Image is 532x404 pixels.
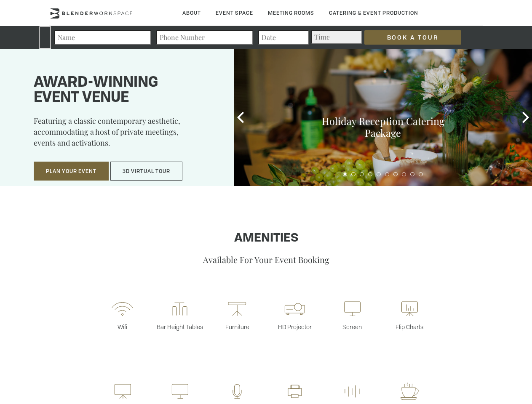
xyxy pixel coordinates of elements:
p: HD Projector [266,323,323,331]
p: Screen [323,323,381,331]
button: Plan Your Event [34,162,109,181]
input: Date [258,30,309,45]
button: 3D Virtual Tour [110,162,182,181]
p: Furniture [209,323,266,331]
input: Phone Number [156,30,253,45]
p: Featuring a classic contemporary aesthetic, accommodating a host of private meetings, events and ... [34,115,213,154]
p: Wifi [94,323,151,331]
p: Available For Your Event Booking [27,254,505,265]
p: Bar Height Tables [151,323,209,331]
h1: Award-winning event venue [34,75,213,106]
input: Book a Tour [364,30,461,45]
a: Holiday Reception Catering Package [322,114,444,139]
h1: Amenities [27,232,505,245]
p: Flip Charts [381,323,438,331]
input: Name [54,30,151,45]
